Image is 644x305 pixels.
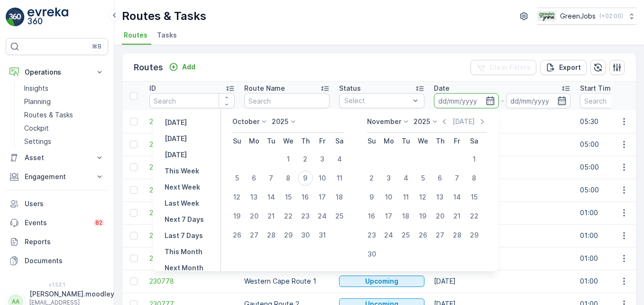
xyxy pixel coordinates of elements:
div: 14 [264,190,279,205]
div: 12 [230,190,245,205]
p: [DATE] [452,117,475,126]
button: This Week [161,165,203,177]
p: Last Week [165,199,199,208]
div: 11 [398,190,414,205]
div: 7 [264,171,279,186]
td: [DATE] [429,201,575,224]
button: Today [161,133,191,144]
p: Events [25,218,88,228]
th: Tuesday [263,133,280,150]
span: Tasks [157,30,177,40]
div: 5 [230,171,245,186]
div: 22 [467,209,482,224]
td: [DATE] [429,110,575,133]
div: 22 [281,209,296,224]
div: 18 [398,209,414,224]
button: Tomorrow [161,149,191,161]
div: 3 [381,171,396,186]
p: Western Cape Route 1 [244,276,330,286]
p: October [232,117,259,126]
div: Toggle Row Selected [130,232,138,239]
a: Users [6,194,108,213]
div: 21 [450,209,465,224]
div: Toggle Row Selected [130,277,138,285]
span: 230780 [149,231,235,240]
p: Add [182,62,195,72]
div: 4 [332,152,347,167]
div: Toggle Row Selected [130,163,138,171]
div: 12 [415,190,431,205]
input: dd/mm/yyyy [506,93,571,108]
div: 26 [415,228,431,243]
div: 28 [450,228,465,243]
p: Engagement [25,172,89,181]
div: 17 [315,190,330,205]
div: 19 [230,209,245,224]
a: 230892 [149,117,235,126]
div: 31 [315,228,330,243]
a: Reports [6,232,108,251]
div: 7 [450,171,465,186]
th: Tuesday [397,133,414,150]
span: 230863 [149,185,235,195]
p: Next 7 Days [165,215,204,224]
th: Monday [246,133,263,150]
p: Asset [25,153,89,162]
p: Operations [25,67,89,77]
td: [DATE] [429,179,575,201]
button: Add [165,61,199,73]
div: 23 [364,228,379,243]
div: 1 [281,152,296,167]
a: Settings [20,135,108,148]
th: Friday [449,133,466,150]
button: Next Month [161,262,207,274]
div: 23 [298,209,313,224]
p: Documents [25,256,104,266]
p: Routes [134,61,163,74]
div: 27 [247,228,262,243]
a: Planning [20,95,108,108]
div: 3 [315,152,330,167]
p: - [501,95,504,106]
p: Settings [24,137,51,146]
th: Saturday [466,133,483,150]
p: 2025 [272,117,288,126]
span: 230778 [149,276,235,286]
p: 82 [95,219,102,227]
div: 17 [381,209,396,224]
p: Planning [24,97,51,106]
td: [DATE] [429,156,575,179]
a: 230779 [149,254,235,263]
div: 15 [281,190,296,205]
div: 10 [381,190,396,205]
button: Last 7 Days [161,230,207,241]
button: GreenJobs(+02:00) [537,8,636,25]
p: ( +02:00 ) [599,12,623,20]
div: 2 [298,152,313,167]
th: Friday [314,133,331,150]
p: Date [434,84,450,93]
div: 13 [247,190,262,205]
p: Export [559,63,581,72]
div: Toggle Row Selected [130,118,138,125]
div: 16 [364,209,379,224]
th: Wednesday [280,133,297,150]
div: 29 [467,228,482,243]
th: Wednesday [414,133,432,150]
a: 230781 [149,208,235,218]
td: [DATE] [429,270,575,293]
th: Sunday [363,133,380,150]
a: Insights [20,82,108,95]
div: 10 [315,171,330,186]
div: 29 [281,228,296,243]
div: 8 [467,171,482,186]
button: Export [540,60,587,75]
a: 230865 [149,140,235,149]
div: 9 [364,190,379,205]
p: [DATE] [165,118,187,127]
div: 14 [450,190,465,205]
div: 28 [264,228,279,243]
input: dd/mm/yyyy [434,93,499,108]
th: Monday [380,133,397,150]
